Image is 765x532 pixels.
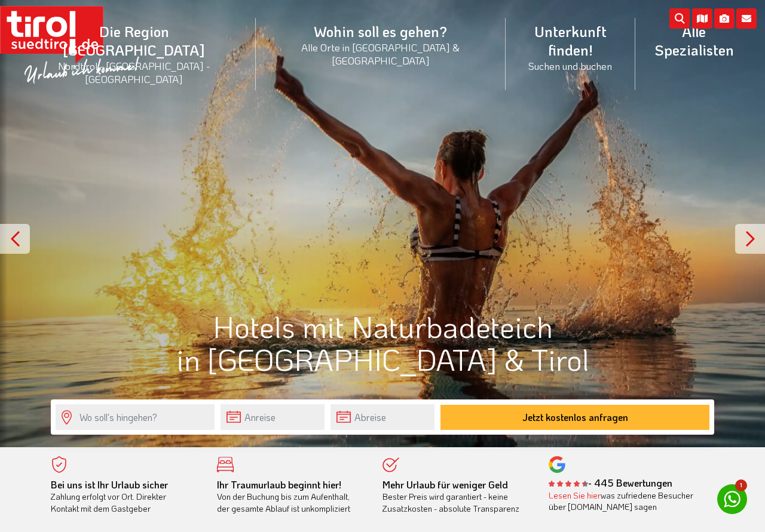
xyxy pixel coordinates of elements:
[382,479,531,515] div: Bester Preis wird garantiert - keine Zusatzkosten - absolute Transparenz
[221,404,325,430] input: Anreise
[692,8,712,29] i: Karte öffnen
[217,478,341,491] b: Ihr Traumurlaub beginnt hier!
[382,478,508,491] b: Mehr Urlaub für weniger Geld
[440,405,709,430] button: Jetzt kostenlos anfragen
[56,404,215,430] input: Wo soll's hingehen?
[549,476,672,489] b: - 445 Bewertungen
[217,479,365,515] div: Von der Buchung bis zum Aufenthalt, der gesamte Ablauf ist unkompliziert
[717,484,747,514] a: 1
[635,9,753,72] a: Alle Spezialisten
[256,9,506,80] a: Wohin soll es gehen?Alle Orte in [GEOGRAPHIC_DATA] & [GEOGRAPHIC_DATA]
[331,404,434,430] input: Abreise
[506,9,635,85] a: Unterkunft finden!Suchen und buchen
[51,310,714,376] h1: Hotels mit Naturbadeteich in [GEOGRAPHIC_DATA] & Tirol
[270,41,491,67] small: Alle Orte in [GEOGRAPHIC_DATA] & [GEOGRAPHIC_DATA]
[714,8,735,29] i: Fotogalerie
[12,9,256,99] a: Die Region [GEOGRAPHIC_DATA]Nordtirol - [GEOGRAPHIC_DATA] - [GEOGRAPHIC_DATA]
[51,478,168,491] b: Bei uns ist Ihr Urlaub sicher
[549,490,697,513] div: was zufriedene Besucher über [DOMAIN_NAME] sagen
[520,59,621,72] small: Suchen und buchen
[549,490,601,501] a: Lesen Sie hier
[735,479,747,491] span: 1
[26,59,241,85] small: Nordtirol - [GEOGRAPHIC_DATA] - [GEOGRAPHIC_DATA]
[51,479,199,515] div: Zahlung erfolgt vor Ort. Direkter Kontakt mit dem Gastgeber
[736,8,757,29] i: Kontakt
